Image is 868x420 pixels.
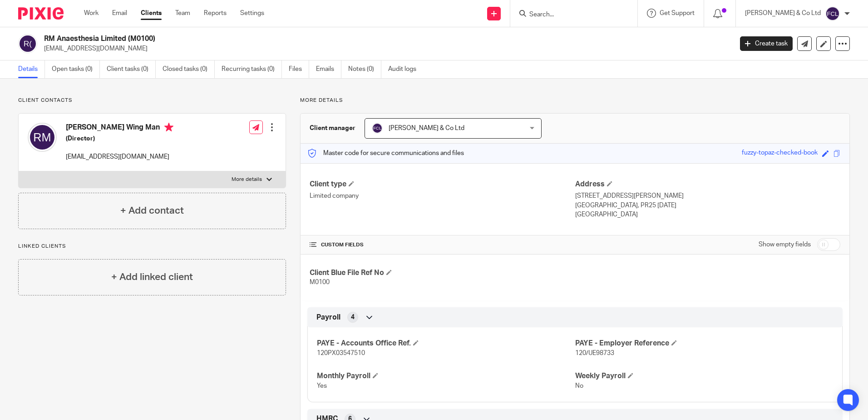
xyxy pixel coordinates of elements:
[310,180,575,189] h4: Client type
[575,339,833,348] h4: PAYE - Employer Reference
[317,350,365,356] span: 120PX03547510
[575,191,840,200] p: [STREET_ADDRESS][PERSON_NAME]
[240,9,264,18] a: Settings
[28,123,57,152] img: svg%3E
[18,243,286,250] p: Linked clients
[528,11,610,19] input: Search
[163,60,215,78] a: Closed tasks (0)
[388,60,423,78] a: Audit logs
[351,313,355,322] span: 4
[111,270,193,284] h4: + Add linked client
[52,60,100,78] a: Open tasks (0)
[745,9,821,18] p: [PERSON_NAME] & Co Ltd
[740,36,793,51] a: Create task
[44,44,726,53] p: [EMAIL_ADDRESS][DOMAIN_NAME]
[222,60,282,78] a: Recurring tasks (0)
[289,60,309,78] a: Files
[175,9,190,18] a: Team
[317,383,327,389] span: Yes
[141,9,162,18] a: Clients
[575,371,833,381] h4: Weekly Payroll
[300,97,850,104] p: More details
[310,268,575,278] h4: Client Blue File Ref No
[66,123,173,134] h4: [PERSON_NAME] Wing Man
[120,204,184,218] h4: + Add contact
[575,201,840,210] p: [GEOGRAPHIC_DATA], PR25 [DATE]
[575,210,840,219] p: [GEOGRAPHIC_DATA]
[204,9,227,18] a: Reports
[44,34,590,44] h2: RM Anaesthesia Limited (M0100)
[84,9,99,18] a: Work
[164,123,173,132] i: Primary
[742,148,818,159] div: fuzzy-topaz-checked-book
[112,9,127,18] a: Email
[317,371,575,381] h4: Monthly Payroll
[575,180,840,189] h4: Address
[316,60,341,78] a: Emails
[18,7,64,20] img: Pixie
[575,383,583,389] span: No
[660,10,695,16] span: Get Support
[66,134,173,143] h5: (Director)
[310,241,575,249] h4: CUSTOM FIELDS
[232,176,262,183] p: More details
[372,123,383,134] img: svg%3E
[66,152,173,161] p: [EMAIL_ADDRESS][DOMAIN_NAME]
[389,125,464,131] span: [PERSON_NAME] & Co Ltd
[18,60,45,78] a: Details
[310,124,355,133] h3: Client manager
[759,240,811,249] label: Show empty fields
[18,97,286,104] p: Client contacts
[316,313,340,322] span: Payroll
[310,191,575,200] p: Limited company
[575,350,614,356] span: 120/UE98733
[317,339,575,348] h4: PAYE - Accounts Office Ref.
[825,6,840,21] img: svg%3E
[307,149,464,158] p: Master code for secure communications and files
[348,60,381,78] a: Notes (0)
[310,279,330,285] span: M0100
[107,60,156,78] a: Client tasks (0)
[18,34,37,53] img: svg%3E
